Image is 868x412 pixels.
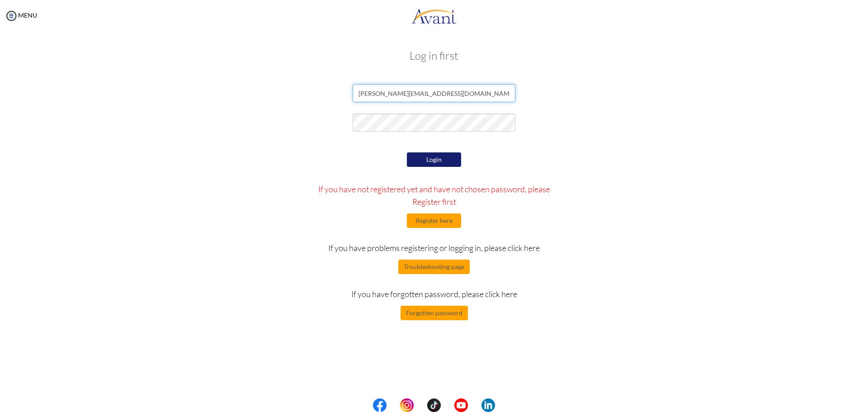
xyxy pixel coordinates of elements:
button: Forgotten password [401,306,468,320]
a: MENU [5,11,37,19]
img: blank.png [468,398,481,412]
input: Email [353,84,515,102]
img: blank.png [441,398,454,412]
img: yt.png [454,398,468,412]
img: tt.png [427,398,441,412]
img: logo.png [411,2,457,29]
p: If you have not registered yet and have not chosen password, please Register first [309,183,560,208]
p: If you have forgotten password, please click here [309,288,560,300]
img: blank.png [387,398,400,412]
img: in.png [400,398,414,412]
button: Troubleshooting page [398,260,470,274]
img: fb.png [373,398,387,412]
button: Login [407,152,461,167]
img: icon-menu.png [5,9,18,23]
img: li.png [481,398,495,412]
p: If you have problems registering or logging in, please click here [309,242,560,254]
h3: Log in first [176,50,692,62]
img: blank.png [414,398,427,412]
button: Register here [407,213,461,228]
